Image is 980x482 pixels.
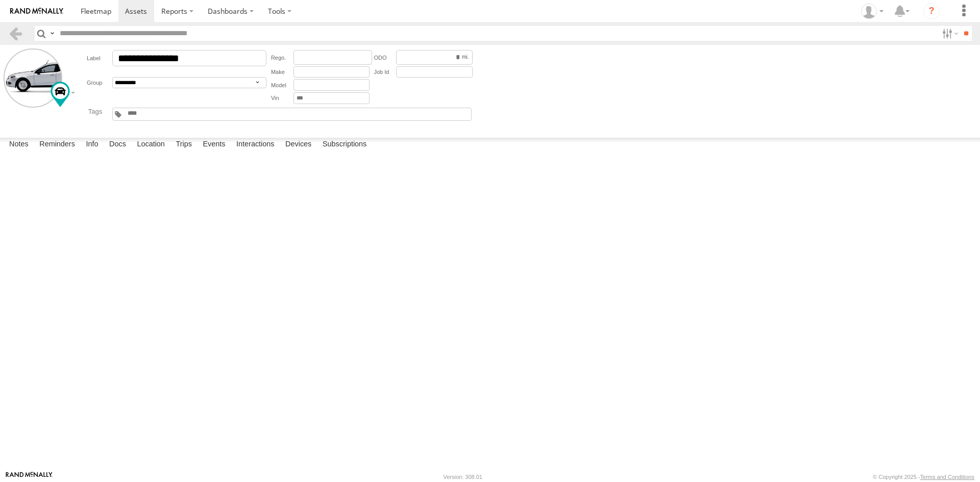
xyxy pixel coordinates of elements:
label: Search Filter Options [938,26,960,41]
label: Subscriptions [317,138,372,152]
label: Info [81,138,103,152]
a: Visit our Website [6,472,53,482]
div: Version: 308.01 [444,474,482,480]
label: Notes [4,138,34,152]
label: Location [132,138,170,152]
label: Trips [170,138,197,152]
a: Terms and Conditions [920,474,974,480]
label: Devices [280,138,316,152]
a: Back to previous Page [8,26,23,41]
div: Stephanie Tidaback [857,4,887,19]
label: Interactions [231,138,280,152]
label: Reminders [34,138,80,152]
label: Search Query [48,26,56,41]
label: Docs [104,138,131,152]
label: Events [198,138,230,152]
div: Change Map Icon [51,82,70,107]
i: ? [923,3,940,19]
img: rand-logo.svg [10,8,63,15]
div: © Copyright 2025 - [873,474,974,480]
